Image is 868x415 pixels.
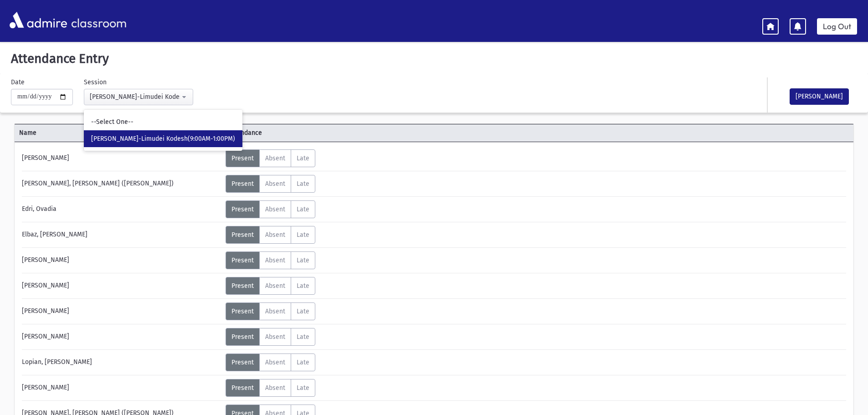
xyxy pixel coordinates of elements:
span: --Select One-- [91,118,134,127]
div: AttTypes [226,277,315,295]
div: AttTypes [226,328,315,346]
span: Absent [265,231,285,239]
span: Present [231,384,254,392]
div: AttTypes [226,379,315,397]
span: Absent [265,256,285,264]
div: [PERSON_NAME] [17,302,226,320]
span: Absent [265,180,285,188]
a: Log Out [817,18,857,35]
span: Present [231,359,254,366]
span: Late [297,231,309,239]
div: [PERSON_NAME]-Limudei Kodesh(9:00AM-1:00PM) [90,92,180,102]
span: Late [297,154,309,162]
span: Absent [265,154,285,162]
span: Absent [265,359,285,366]
span: Attendance [224,128,434,138]
span: Late [297,384,309,392]
span: Absent [265,307,285,315]
span: Absent [265,333,285,341]
span: Absent [265,205,285,213]
span: Late [297,205,309,213]
span: Present [231,205,254,213]
span: Absent [265,282,285,290]
div: AttTypes [226,251,315,269]
div: [PERSON_NAME] [17,277,226,295]
span: Name [15,128,224,138]
div: [PERSON_NAME] [17,149,226,167]
span: Present [231,256,254,264]
span: classroom [69,8,127,32]
span: Present [231,333,254,341]
span: Late [297,333,309,341]
div: AttTypes [226,200,315,218]
div: AttTypes [226,149,315,167]
label: Date [11,77,25,87]
span: Present [231,154,254,162]
span: [PERSON_NAME]-Limudei Kodesh(9:00AM-1:00PM) [91,134,235,143]
label: Session [84,77,107,87]
div: Edri, Ovadia [17,200,226,218]
span: Present [231,231,254,239]
span: Late [297,307,309,315]
button: [PERSON_NAME] [790,88,849,105]
span: Present [231,282,254,290]
span: Present [231,307,254,315]
div: [PERSON_NAME] [17,379,226,397]
div: [PERSON_NAME] [17,251,226,269]
h5: Attendance Entry [7,51,861,67]
span: Late [297,282,309,290]
div: AttTypes [226,226,315,244]
div: Elbaz, [PERSON_NAME] [17,226,226,244]
span: Late [297,256,309,264]
span: Late [297,180,309,188]
div: [PERSON_NAME], [PERSON_NAME] ([PERSON_NAME]) [17,175,226,193]
img: AdmirePro [7,10,69,31]
div: AttTypes [226,354,315,371]
div: AttTypes [226,175,315,193]
span: Late [297,359,309,366]
div: [PERSON_NAME] [17,328,226,346]
span: Absent [265,384,285,392]
div: AttTypes [226,302,315,320]
button: Morah Roizy-Limudei Kodesh(9:00AM-1:00PM) [84,89,193,105]
span: Present [231,180,254,188]
div: Lopian, [PERSON_NAME] [17,354,226,371]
